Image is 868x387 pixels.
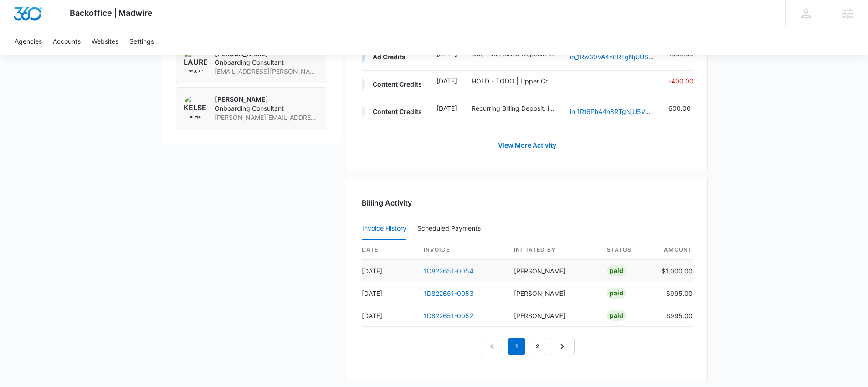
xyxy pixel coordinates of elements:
p: [PERSON_NAME] [215,95,318,104]
p: 600.00 [668,103,694,113]
td: [PERSON_NAME] [507,282,600,304]
th: amount [654,240,693,260]
span: Onboarding Consultant [215,58,318,67]
p: HOLD - TODO | Upper Crust Food Service M16761 | WOO360 [DATE] [472,76,555,86]
td: $995.00 [654,282,693,304]
p: [DATE] [437,76,457,86]
a: in_1Rw30VA4n8RTgNjUUS1RX34q [570,53,672,61]
span: [PERSON_NAME][EMAIL_ADDRESS][PERSON_NAME][DOMAIN_NAME] [215,113,318,122]
a: Agencies [9,27,47,55]
span: [EMAIL_ADDRESS][PERSON_NAME][DOMAIN_NAME] [215,67,318,76]
p: -400.00 [668,76,694,86]
p: Recurring Billing Deposit: in_1Rt6PhA4n8RTgNjU5VSeVqoq [472,103,555,113]
a: View More Activity [489,134,565,156]
th: status [600,240,654,260]
img: Lauren Stange [184,49,207,73]
div: Paid [607,288,626,299]
h3: Billing Activity [362,197,693,208]
td: [PERSON_NAME] [507,260,600,282]
a: Page 2 [529,338,546,355]
button: Invoice History [362,218,406,240]
p: Ad Credits [373,52,406,62]
td: [DATE] [362,304,416,327]
th: Initiated By [507,240,600,260]
img: Kelsey Darnell [184,95,207,119]
span: Backoffice | Madwire [70,8,153,18]
td: [PERSON_NAME] [507,304,600,327]
nav: Pagination [480,338,575,355]
td: [DATE] [362,282,416,304]
p: [DATE] [437,103,457,113]
a: in_1Rt6PhA4n8RTgNjU5VSeVqoq [570,108,668,115]
em: 1 [508,338,525,355]
a: Next Page [550,338,575,355]
a: 1D822651-0052 [424,312,473,320]
a: 1D822651-0054 [424,267,473,275]
div: Scheduled Payments [417,225,484,232]
a: Accounts [47,27,86,55]
a: Websites [86,27,124,55]
a: Settings [124,27,159,55]
div: Paid [607,265,626,276]
td: $1,000.00 [654,260,693,282]
td: [DATE] [362,260,416,282]
div: Paid [607,310,626,321]
td: $995.00 [654,304,693,327]
p: Content Credits [373,107,422,116]
th: invoice [416,240,507,260]
p: Content Credits [373,80,422,89]
a: 1D822651-0053 [424,289,473,297]
span: Onboarding Consultant [215,104,318,113]
th: date [362,240,416,260]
